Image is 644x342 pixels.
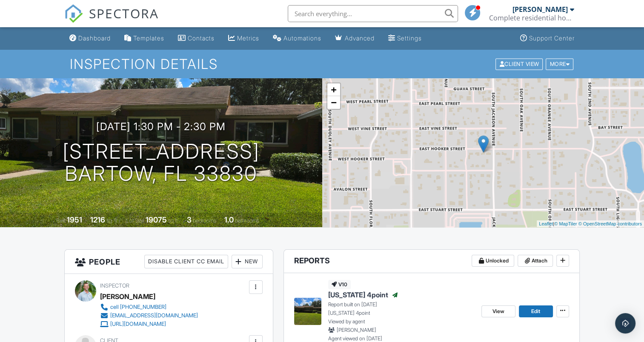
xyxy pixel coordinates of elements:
[106,217,118,224] span: sq. ft.
[175,31,218,46] a: Contacts
[489,14,574,22] div: Complete residential home inspections LLC
[537,220,644,228] div: |
[126,217,144,224] span: Lot Size
[64,4,83,23] img: The Best Home Inspection Software - Spectora
[327,96,340,109] a: Zoom out
[188,34,215,42] div: Contacts
[67,215,82,224] div: 1951
[70,57,574,71] h1: Inspection Details
[529,34,575,42] div: Support Center
[133,34,164,42] div: Templates
[110,304,166,311] div: cell [PHONE_NUMBER]
[65,250,272,274] h3: People
[554,221,577,226] a: © MapTiler
[100,320,198,328] a: [URL][DOMAIN_NAME]
[615,313,635,333] div: Open Intercom Messenger
[327,83,340,96] a: Zoom in
[283,34,321,42] div: Automations
[225,31,263,46] a: Metrics
[495,58,543,70] div: Client View
[332,31,378,46] a: Advanced
[168,217,179,224] span: sq.ft.
[546,58,573,70] div: More
[187,215,192,224] div: 3
[232,255,263,268] div: New
[96,121,226,132] h3: [DATE] 1:30 pm - 2:30 pm
[385,31,425,46] a: Settings
[144,255,228,268] div: Disable Client CC Email
[110,321,166,328] div: [URL][DOMAIN_NAME]
[121,31,168,46] a: Templates
[517,31,578,46] a: Support Center
[237,34,259,42] div: Metrics
[100,290,155,303] div: [PERSON_NAME]
[578,221,642,226] a: © OpenStreetMap contributors
[495,60,545,67] a: Client View
[64,11,159,29] a: SPECTORA
[56,217,66,224] span: Built
[110,312,198,319] div: [EMAIL_ADDRESS][DOMAIN_NAME]
[100,282,129,289] span: Inspector
[66,31,114,46] a: Dashboard
[90,215,105,224] div: 1216
[63,140,260,185] h1: [STREET_ADDRESS] Bartow, FL 33830
[193,217,216,224] span: bedrooms
[100,303,198,311] a: cell [PHONE_NUMBER]
[146,215,167,224] div: 19075
[397,34,422,42] div: Settings
[78,34,111,42] div: Dashboard
[512,5,568,14] div: [PERSON_NAME]
[224,215,234,224] div: 1.0
[235,217,259,224] span: bathrooms
[288,5,458,22] input: Search everything...
[100,311,198,320] a: [EMAIL_ADDRESS][DOMAIN_NAME]
[269,31,325,46] a: Automations (Basic)
[89,4,159,22] span: SPECTORA
[539,221,553,226] a: Leaflet
[345,34,375,42] div: Advanced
